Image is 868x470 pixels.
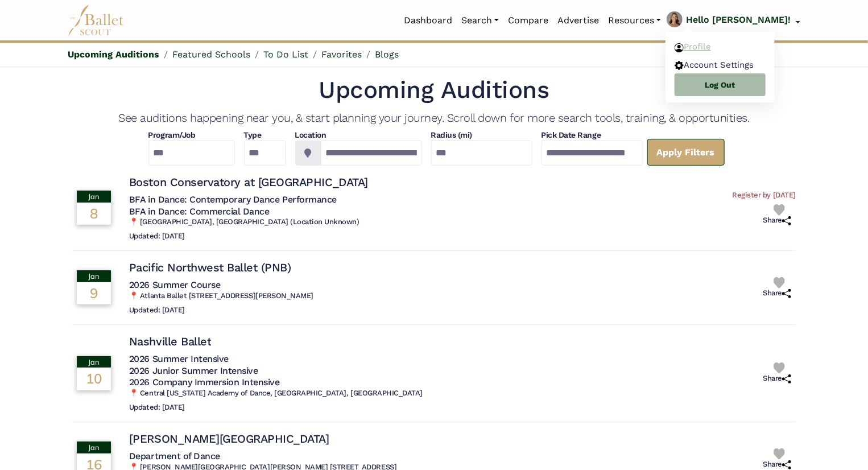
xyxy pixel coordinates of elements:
h4: Radius (mi) [431,130,473,141]
div: 10 [77,368,111,389]
a: Blogs [375,49,399,60]
a: Apply Filters [647,139,725,166]
a: Account Settings [666,56,775,73]
h5: Department of Dance [129,451,396,463]
a: Dashboard [399,9,457,32]
ul: profile picture Hello [PERSON_NAME]! [666,32,775,102]
a: Upcoming Auditions [68,49,159,60]
h1: Upcoming Auditions [72,75,796,106]
img: profile picture [667,11,683,35]
h6: Share [763,288,791,298]
h6: Share [763,216,791,225]
div: Jan [77,356,111,368]
h5: 2026 Company Immersion Intensive [129,377,423,389]
a: To Do List [263,49,308,60]
a: Featured Schools [172,49,250,60]
h5: 2026 Summer Course [129,279,313,291]
a: Advertise [553,9,604,32]
h4: [PERSON_NAME][GEOGRAPHIC_DATA] [129,431,329,446]
p: Hello [PERSON_NAME]! [686,13,791,27]
h5: 2026 Junior Summer Intensive [129,365,423,377]
h6: Updated: [DATE] [129,232,373,241]
h5: 2026 Summer Intensive [129,353,423,365]
a: profile picture Hello [PERSON_NAME]! [666,10,800,30]
div: 8 [77,203,111,224]
h5: BFA in Dance: Commercial Dance [129,206,373,218]
h4: Boston Conservatory at [GEOGRAPHIC_DATA] [129,175,368,189]
h4: Type [244,130,286,141]
a: Compare [503,9,553,32]
h4: See auditions happening near you, & start planning your journey. Scroll down for more search tool... [72,110,796,125]
h6: Updated: [DATE] [129,306,313,315]
h6: Share [763,460,791,469]
h6: Updated: [DATE] [129,403,423,413]
div: Jan [77,442,111,453]
h6: 📍 Atlanta Ballet [STREET_ADDRESS][PERSON_NAME] [129,291,313,301]
h6: Register by [DATE] [733,191,796,200]
h5: BFA in Dance: Contemporary Dance Performance [129,194,373,206]
div: Jan [77,270,111,282]
a: Resources [604,9,666,32]
a: Favorites [321,49,362,60]
h4: Program/Job [148,130,235,141]
h4: Nashville Ballet [129,334,211,349]
div: 9 [77,282,111,304]
h4: Location [295,130,422,141]
a: Log Out [675,73,766,96]
input: Location [321,141,422,166]
a: Profile [666,38,775,56]
h4: Pick Date Range [542,130,643,141]
h6: 📍 [GEOGRAPHIC_DATA], [GEOGRAPHIC_DATA] (Location Unknown) [129,217,373,227]
h4: Pacific Northwest Ballet (PNB) [129,260,291,275]
h6: Share [763,374,791,384]
div: Jan [77,191,111,202]
h6: 📍 Central [US_STATE] Academy of Dance, [GEOGRAPHIC_DATA], [GEOGRAPHIC_DATA] [129,389,423,398]
a: Search [457,9,503,32]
